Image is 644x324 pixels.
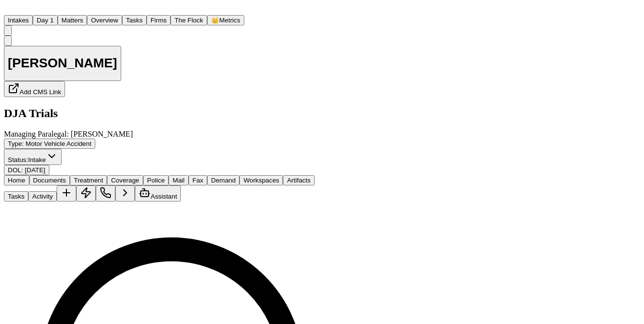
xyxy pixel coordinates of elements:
[147,16,171,24] a: Firms
[211,17,219,24] span: crown
[243,177,279,184] span: Workspaces
[87,16,122,24] a: Overview
[4,149,62,165] button: Change status from Intake
[122,16,147,24] a: Tasks
[28,191,57,202] button: Activity
[147,177,165,184] span: Police
[8,140,24,147] span: Type :
[58,16,87,24] a: Matters
[172,177,184,184] span: Mail
[74,177,103,184] span: Treatment
[4,107,387,120] h2: DJA Trials
[4,16,33,24] a: Intakes
[71,130,133,138] span: [PERSON_NAME]
[135,185,181,202] button: Assistant
[4,130,69,138] span: Managing Paralegal:
[8,166,23,174] span: DOL :
[96,185,115,202] button: Make a Call
[25,166,45,174] span: [DATE]
[33,15,58,25] button: Day 1
[33,177,66,184] span: Documents
[4,15,33,25] button: Intakes
[219,17,240,24] span: Metrics
[87,15,122,25] button: Overview
[171,15,207,25] button: The Flock
[193,177,203,184] span: Fax
[8,177,25,184] span: Home
[20,88,61,96] span: Add CMS Link
[76,185,96,202] button: Create Immediate Task
[207,16,244,24] a: crownMetrics
[287,177,310,184] span: Artifacts
[58,15,87,25] button: Matters
[8,56,117,71] h1: [PERSON_NAME]
[25,140,91,147] span: Motor Vehicle Accident
[4,36,12,46] button: Copy Matter ID
[147,15,171,25] button: Firms
[4,165,49,175] button: Edit DOL: 2025-09-11
[4,81,65,97] button: Add CMS Link
[207,15,244,25] button: crownMetrics
[122,15,147,25] button: Tasks
[111,177,139,184] span: Coverage
[150,193,177,200] span: Assistant
[28,156,46,163] span: Intake
[171,16,207,24] a: The Flock
[33,16,58,24] a: Day 1
[4,191,28,202] button: Tasks
[4,139,95,149] button: Edit Type: Motor Vehicle Accident
[211,177,236,184] span: Demand
[57,185,76,202] button: Add Task
[8,156,28,163] span: Status:
[4,6,16,15] a: Home
[4,46,121,81] button: Edit matter name
[4,4,16,13] img: Finch Logo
